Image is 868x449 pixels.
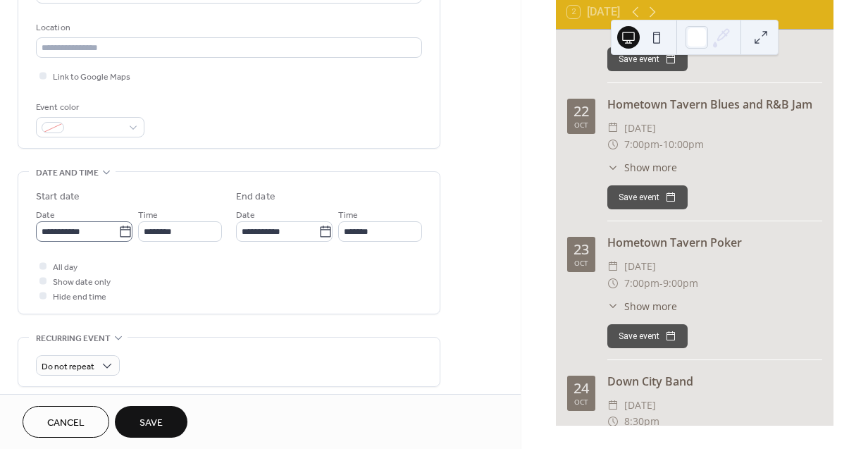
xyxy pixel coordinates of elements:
[53,275,111,290] span: Show date only
[115,406,187,438] button: Save
[47,416,85,431] span: Cancel
[624,397,656,414] span: [DATE]
[236,190,275,204] div: End date
[659,275,663,292] span: -
[607,234,822,251] div: Hometown Tavern Poker
[624,258,656,275] span: [DATE]
[42,359,94,375] span: Do not repeat
[36,331,111,346] span: Recurring event
[23,406,109,438] button: Cancel
[574,259,588,266] div: Oct
[574,121,588,128] div: Oct
[53,290,106,305] span: Hide end time
[53,260,77,275] span: All day
[663,275,698,292] span: 9:00pm
[338,208,358,223] span: Time
[53,70,130,85] span: Link to Google Maps
[624,275,659,292] span: 7:00pm
[607,47,688,71] button: Save event
[607,299,677,314] button: ​Show more
[624,120,656,137] span: [DATE]
[574,398,588,405] div: Oct
[607,136,619,153] div: ​
[36,166,99,180] span: Date and time
[659,136,663,153] span: -
[236,208,255,223] span: Date
[607,397,619,414] div: ​
[607,413,619,430] div: ​
[624,136,659,153] span: 7:00pm
[607,96,822,113] div: Hometown Tavern Blues and R&B Jam
[573,242,589,257] div: 23
[624,299,677,314] span: Show more
[607,258,619,275] div: ​
[607,120,619,137] div: ​
[624,160,677,175] span: Show more
[607,324,688,348] button: Save event
[36,190,80,204] div: Start date
[139,416,163,431] span: Save
[138,208,158,223] span: Time
[573,104,589,118] div: 22
[607,299,619,314] div: ​
[663,136,704,153] span: 10:00pm
[573,381,589,395] div: 24
[624,413,659,430] span: 8:30pm
[607,373,822,390] div: Down City Band
[36,20,419,35] div: Location
[36,100,142,115] div: Event color
[607,160,677,175] button: ​Show more
[36,208,55,223] span: Date
[607,185,688,209] button: Save event
[607,275,619,292] div: ​
[607,160,619,175] div: ​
